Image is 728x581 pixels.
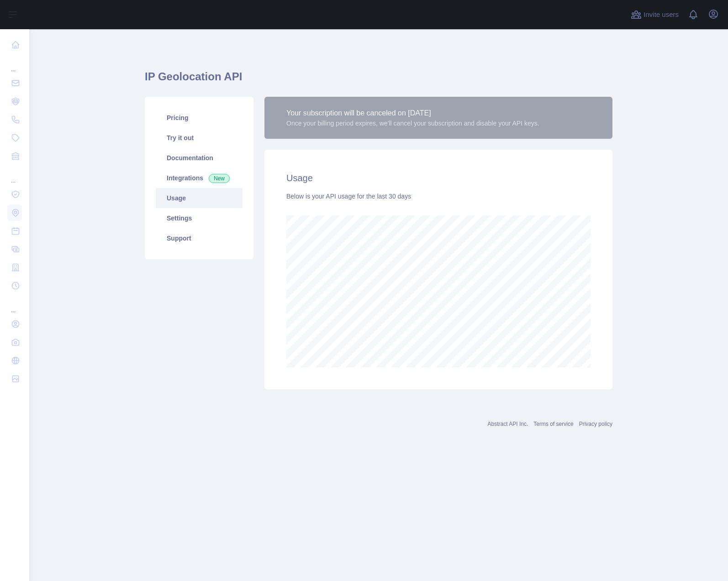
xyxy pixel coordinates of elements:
[533,421,573,427] a: Terms of service
[7,166,22,184] div: ...
[7,55,22,73] div: ...
[145,69,612,91] h1: IP Geolocation API
[156,208,243,228] a: Settings
[286,192,591,201] div: Below is your API usage for the last 30 days
[156,228,243,248] a: Support
[488,421,528,427] a: Abstract API Inc.
[156,188,243,208] a: Usage
[286,108,539,119] div: Your subscription will be canceled on [DATE]
[209,174,230,183] span: New
[156,128,243,148] a: Try it out
[7,296,22,314] div: ...
[156,108,243,128] a: Pricing
[286,172,591,184] h2: Usage
[644,10,679,20] span: Invite users
[629,7,681,22] button: Invite users
[156,148,243,168] a: Documentation
[579,421,612,427] a: Privacy policy
[286,119,539,128] div: Once your billing period expires, we'll cancel your subscription and disable your API keys.
[156,168,243,188] a: Integrations New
